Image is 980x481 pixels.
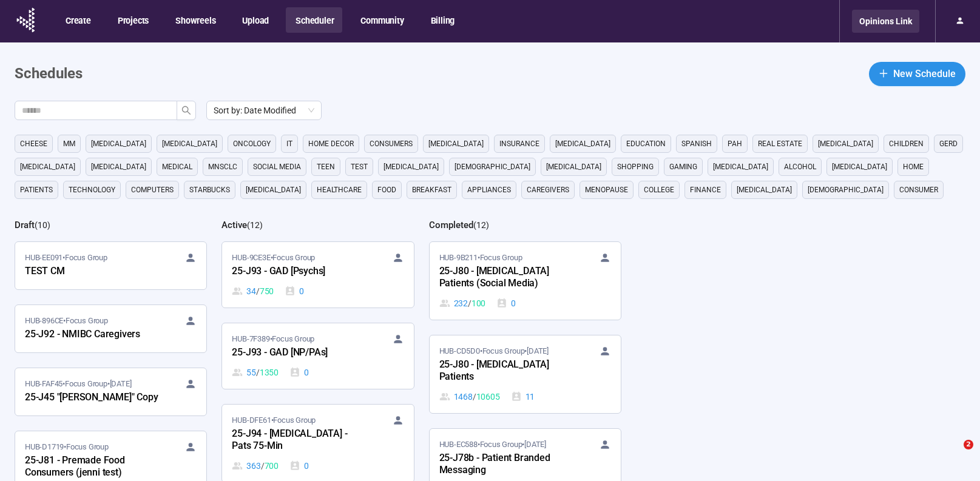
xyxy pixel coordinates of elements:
[499,138,539,150] span: Insurance
[232,366,279,379] div: 55
[256,366,260,379] span: /
[110,379,132,388] time: [DATE]
[222,242,413,308] a: HUB-9CE3E•Focus Group25-J93 - GAD [Psychs]34 / 7500
[69,184,115,196] span: technology
[852,10,919,33] div: Opinions Link
[189,184,230,196] span: starbucks
[439,345,549,357] span: HUB-CD5D0 • Focus Group •
[289,459,309,473] div: 0
[473,390,476,403] span: /
[784,161,816,173] span: alcohol
[893,66,956,81] span: New Schedule
[439,357,573,385] div: 25-J80 - [MEDICAL_DATA] Patients
[818,138,873,150] span: [MEDICAL_DATA]
[246,184,301,196] span: [MEDICAL_DATA]
[162,138,217,150] span: [MEDICAL_DATA]
[903,161,924,173] span: home
[669,161,697,173] span: gaming
[690,184,721,196] span: finance
[253,161,301,173] span: social media
[260,284,274,298] span: 750
[869,62,965,86] button: plusNew Schedule
[232,333,314,345] span: HUB-7F389 • Focus Group
[939,440,968,469] iframe: Intercom live chat
[626,138,666,150] span: education
[25,453,158,481] div: 25-J81 - Premade Food Consumers (jenni test)
[25,327,158,343] div: 25-J92 - NMIBC Caregivers
[247,220,263,230] span: ( 12 )
[232,414,316,426] span: HUB-DFE61 • Focus Group
[713,161,768,173] span: [MEDICAL_DATA]
[496,297,516,310] div: 0
[546,161,601,173] span: [MEDICAL_DATA]
[681,138,712,150] span: Spanish
[644,184,674,196] span: college
[232,7,277,33] button: Upload
[177,101,196,120] button: search
[91,161,146,173] span: [MEDICAL_DATA]
[370,138,413,150] span: consumers
[728,138,742,150] span: PAH
[439,390,500,403] div: 1468
[412,184,451,196] span: breakfast
[20,138,47,150] span: cheese
[421,7,464,33] button: Billing
[208,161,237,173] span: mnsclc
[15,220,35,230] h2: Draft
[289,366,309,379] div: 0
[91,138,146,150] span: [MEDICAL_DATA]
[308,138,354,150] span: home decor
[232,284,274,298] div: 34
[471,297,485,310] span: 100
[232,426,365,454] div: 25-J94 - [MEDICAL_DATA] - Pats 75-Min
[585,184,628,196] span: menopause
[260,366,279,379] span: 1350
[439,451,573,479] div: 25-J78b - Patient Branded Messaging
[439,439,546,451] span: HUB-EC588 • Focus Group •
[879,69,888,78] span: plus
[25,264,158,280] div: TEST CM
[617,161,654,173] span: shopping
[317,184,362,196] span: healthcare
[286,7,342,33] button: Scheduler
[377,184,396,196] span: Food
[439,297,486,310] div: 232
[232,459,279,473] div: 363
[20,161,75,173] span: [MEDICAL_DATA]
[15,305,206,352] a: HUB-896CE•Focus Group25-J92 - NMIBC Caregivers
[964,440,973,449] span: 2
[25,315,108,327] span: HUB-896CE • Focus Group
[317,161,335,173] span: Teen
[232,345,365,361] div: 25-J93 - GAD [NP/PAs]
[15,368,206,415] a: HUB-FAF45•Focus Group•[DATE]25-J45 "[PERSON_NAME]" Copy
[428,138,484,150] span: [MEDICAL_DATA]
[221,220,247,230] h2: Active
[527,346,549,355] time: [DATE]
[455,161,530,173] span: [DEMOGRAPHIC_DATA]
[467,184,511,196] span: appliances
[351,161,368,173] span: Test
[25,378,131,390] span: HUB-FAF45 • Focus Group •
[162,161,192,173] span: medical
[439,252,522,264] span: HUB-9B211 • Focus Group
[899,184,938,196] span: consumer
[25,252,107,264] span: HUB-EE091 • Focus Group
[181,106,191,115] span: search
[476,390,500,403] span: 10605
[222,323,413,389] a: HUB-7F389•Focus Group25-J93 - GAD [NP/PAs]55 / 13500
[25,441,109,453] span: HUB-D1719 • Focus Group
[286,138,292,150] span: it
[232,252,315,264] span: HUB-9CE3E • Focus Group
[63,138,75,150] span: MM
[527,184,569,196] span: caregivers
[166,7,224,33] button: Showreels
[468,297,471,310] span: /
[832,161,887,173] span: [MEDICAL_DATA]
[233,138,271,150] span: oncology
[808,184,884,196] span: [DEMOGRAPHIC_DATA]
[889,138,924,150] span: children
[20,184,53,196] span: Patients
[758,138,802,150] span: real estate
[131,184,174,196] span: computers
[285,284,304,298] div: 0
